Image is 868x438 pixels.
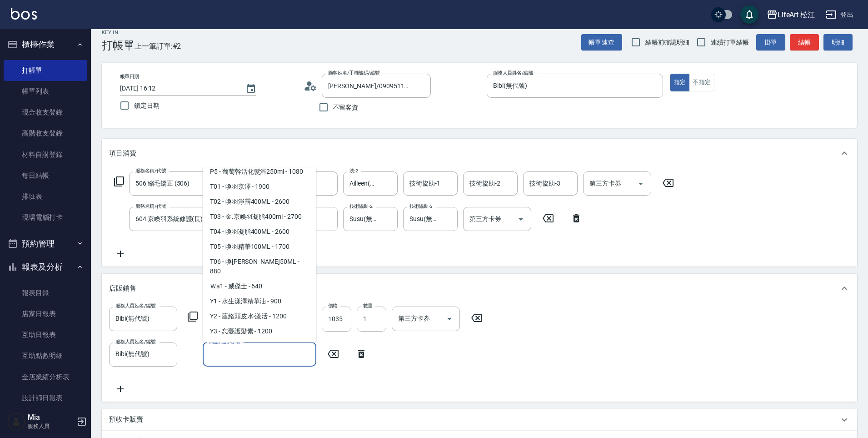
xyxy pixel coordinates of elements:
[203,254,316,279] span: T06 - 喚[PERSON_NAME]50ML - 880
[4,186,87,207] a: 排班表
[4,345,87,366] a: 互助點數明細
[328,302,338,309] label: 價格
[740,5,758,24] button: save
[7,413,25,431] img: Person
[634,176,648,191] button: Open
[409,203,433,210] label: 技術協助-3
[203,279,316,294] span: Ｗa1 - 威傑士 - 640
[763,5,819,24] button: LifeArt 松江
[135,40,181,52] span: 上一筆訂單:#2
[115,302,155,309] label: 服務人員姓名/編號
[120,73,139,80] label: 帳單日期
[109,149,136,158] p: 項目消費
[689,74,714,91] button: 不指定
[4,60,87,81] a: 打帳單
[328,70,380,76] label: 顧客姓名/手機號碼/編號
[822,6,857,23] button: 登出
[4,102,87,123] a: 現金收支登錄
[363,302,373,309] label: 數量
[778,9,815,20] div: LifeArt 松江
[203,209,316,224] span: T03 - 金.京喚羽凝脂400ml - 2700
[4,303,87,324] a: 店家日報表
[203,224,316,239] span: T04 - 喚羽凝脂400ML - 2600
[790,34,819,51] button: 結帳
[115,338,155,345] label: 服務人員姓名/編號
[203,294,316,309] span: Y1 - 水生漾澤精華油 - 900
[349,203,373,210] label: 技術協助-2
[28,413,74,422] h5: Mia
[102,409,857,431] div: 預收卡販賣
[203,309,316,324] span: Y2 - 蘊絡頭皮水-激活 - 1200
[135,203,166,210] label: 服務名稱/代號
[102,274,857,303] div: 店販銷售
[135,167,166,174] label: 服務名稱/代號
[4,232,87,256] button: 預約管理
[581,34,622,51] button: 帳單速查
[756,34,785,51] button: 掛單
[240,78,262,100] button: Choose date, selected date is 2025-08-21
[645,38,690,47] span: 結帳前確認明細
[120,81,236,96] input: YYYY/MM/DD hh:mm
[4,282,87,303] a: 報表目錄
[4,81,87,102] a: 帳單列表
[4,255,87,279] button: 報表及分析
[4,123,87,144] a: 高階收支登錄
[349,167,358,174] label: 洗-2
[4,207,87,228] a: 現場電腦打卡
[514,212,528,227] button: Open
[823,34,853,51] button: 明細
[109,284,136,293] p: 店販銷售
[109,415,143,424] p: 預收卡販賣
[203,239,316,254] span: T05 - 喚羽精華100ML - 1700
[134,101,160,111] span: 鎖定日期
[333,103,359,112] span: 不留客資
[4,367,87,388] a: 全店業績分析表
[203,179,316,194] span: T01 - 喚羽京澤 - 1900
[102,30,135,35] h2: Key In
[203,194,316,209] span: T02 - 喚羽淨露400ML - 2600
[102,39,135,52] h3: 打帳單
[4,324,87,345] a: 互助日報表
[4,33,87,56] button: 櫃檯作業
[203,164,316,179] span: P5 - 葡萄幹活化髮浴250ml - 1080
[4,165,87,186] a: 每日結帳
[4,388,87,408] a: 設計師日報表
[4,144,87,165] a: 材料自購登錄
[11,8,37,20] img: Logo
[711,38,749,47] span: 連續打單結帳
[102,139,857,168] div: 項目消費
[493,70,533,76] label: 服務人員姓名/編號
[209,338,239,345] label: 商品代號/名稱
[203,324,316,339] span: Y3 - 忘憂護髮素 - 1200
[670,74,690,91] button: 指定
[442,312,457,326] button: Open
[28,422,74,430] p: 服務人員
